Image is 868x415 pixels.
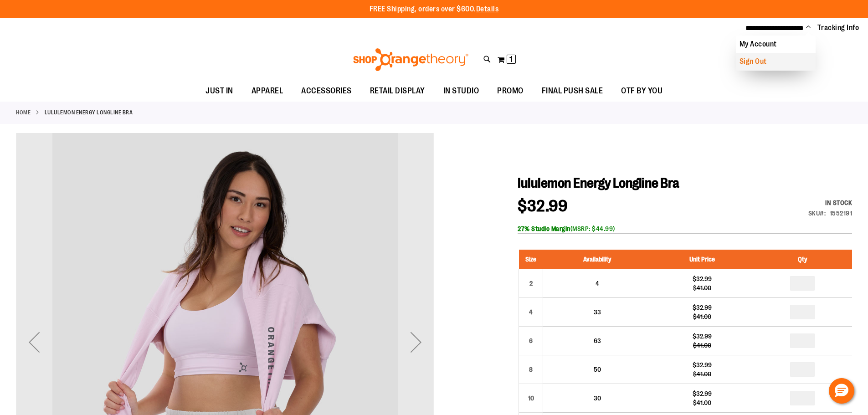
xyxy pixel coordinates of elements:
[612,81,672,102] a: OTF BY YOU
[656,369,748,379] div: $41.00
[242,81,293,101] a: APPAREL
[16,108,31,117] a: Home
[434,81,488,102] a: IN STUDIO
[817,23,859,33] a: Tracking Info
[361,81,434,102] a: RETAIL DISPLAY
[518,175,679,191] span: lululemon Energy Longline Bra
[370,81,425,101] span: RETAIL DISPLAY
[656,332,748,341] div: $32.99
[806,23,811,32] button: Account menu
[594,308,601,316] span: 33
[656,274,748,283] div: $32.99
[656,283,748,292] div: $41.00
[45,108,133,117] strong: lululemon Energy Longline Bra
[370,4,499,15] p: FREE Shipping, orders over $600.
[196,81,242,102] a: JUST IN
[808,210,826,217] strong: SKU
[352,48,470,71] img: Shop Orangetheory
[524,277,538,290] div: 2
[656,360,748,369] div: $32.99
[594,395,601,402] span: 30
[524,391,538,405] div: 10
[736,36,816,53] a: My Account
[808,198,853,207] div: Availability
[476,5,499,13] a: Details
[252,81,283,101] span: APPAREL
[488,81,533,102] a: PROMO
[656,389,748,398] div: $32.99
[542,81,603,101] span: FINAL PUSH SALE
[518,224,852,233] div: (MSRP: $44.99)
[656,398,748,407] div: $41.00
[596,280,599,287] span: 4
[292,81,361,102] a: ACCESSORIES
[656,312,748,321] div: $41.00
[443,81,479,101] span: IN STUDIO
[524,334,538,348] div: 6
[533,81,612,102] a: FINAL PUSH SALE
[524,305,538,319] div: 4
[543,250,652,269] th: Availability
[736,53,816,70] a: Sign Out
[509,55,513,64] span: 1
[594,337,601,344] span: 63
[594,366,601,373] span: 50
[753,250,852,269] th: Qty
[524,363,538,376] div: 8
[808,198,853,207] div: In stock
[519,250,543,269] th: Size
[518,225,570,232] b: 27% Studio Margin
[830,209,853,218] div: 1552191
[651,250,753,269] th: Unit Price
[656,303,748,312] div: $32.99
[656,341,748,350] div: $41.00
[205,81,233,101] span: JUST IN
[621,81,663,101] span: OTF BY YOU
[497,81,524,101] span: PROMO
[518,197,567,215] span: $32.99
[301,81,352,101] span: ACCESSORIES
[829,378,854,404] button: Hello, have a question? Let’s chat.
